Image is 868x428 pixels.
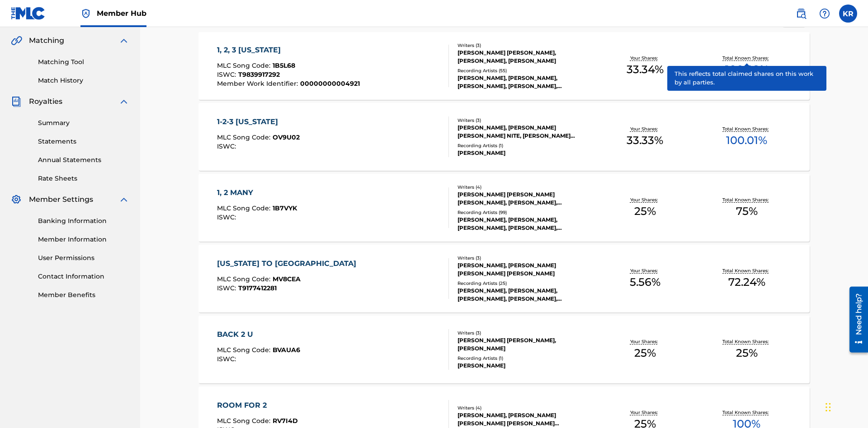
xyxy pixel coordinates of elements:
[217,61,273,70] span: MLC Song Code :
[458,142,594,149] div: Recording Artists ( 1 )
[38,174,129,183] a: Rate Sheets
[458,67,594,74] div: Recording Artists ( 55 )
[38,253,129,263] a: User Permissions
[630,267,660,274] p: Your Shares:
[217,116,300,127] div: 1-2-3 [US_STATE]
[458,261,594,278] div: [PERSON_NAME], [PERSON_NAME] [PERSON_NAME] [PERSON_NAME]
[217,213,238,221] span: ISWC :
[198,316,810,383] a: BACK 2 UMLC Song Code:BVAUA6ISWC:Writers (3)[PERSON_NAME] [PERSON_NAME], [PERSON_NAME]Recording A...
[458,362,594,370] div: [PERSON_NAME]
[273,61,295,70] span: 1B5L68
[217,45,360,56] div: 1, 2, 3 [US_STATE]
[736,203,758,219] span: 75 %
[217,187,297,198] div: 1, 2 MANY
[238,70,280,79] span: T9839917292
[217,204,273,212] span: MLC Song Code :
[726,132,767,149] span: 100.01 %
[217,133,273,141] span: MLC Song Code :
[300,79,360,88] span: 00000000004921
[217,79,300,88] span: Member Work Identifier :
[630,196,660,203] p: Your Shares:
[458,280,594,287] div: Recording Artists ( 25 )
[273,275,301,283] span: MV8CEA
[38,216,129,226] a: Banking Information
[458,74,594,90] div: [PERSON_NAME], [PERSON_NAME], [PERSON_NAME], [PERSON_NAME], [PERSON_NAME], [PERSON_NAME], [PERSON...
[630,126,660,132] p: Your Shares:
[843,283,868,357] iframe: Resource Center
[792,5,810,23] a: Public Search
[238,284,277,292] span: T9177412281
[29,194,93,205] span: Member Settings
[458,191,594,207] div: [PERSON_NAME] [PERSON_NAME] [PERSON_NAME], [PERSON_NAME], [PERSON_NAME]
[80,8,91,19] img: Top Rightsholder
[634,203,656,219] span: 25 %
[722,55,771,61] p: Total Known Shares:
[458,330,594,336] div: Writers ( 3 )
[630,55,660,61] p: Your Shares:
[722,267,771,274] p: Total Known Shares:
[823,385,868,428] iframe: Chat Widget
[458,411,594,428] div: [PERSON_NAME], [PERSON_NAME] [PERSON_NAME] [PERSON_NAME] LINDBRANDT, [PERSON_NAME]
[217,400,298,411] div: ROOM FOR 2
[11,35,22,46] img: Matching
[38,155,129,165] a: Annual Statements
[118,96,129,107] img: expand
[627,132,663,149] span: 33.33 %
[819,8,830,19] img: help
[273,346,300,354] span: BVAUA6
[458,49,594,65] div: [PERSON_NAME] [PERSON_NAME], [PERSON_NAME], [PERSON_NAME]
[11,7,46,20] img: MLC Logo
[722,409,771,416] p: Total Known Shares:
[722,126,771,132] p: Total Known Shares:
[217,70,238,79] span: ISWC :
[38,57,129,67] a: Matching Tool
[217,258,361,269] div: [US_STATE] TO [GEOGRAPHIC_DATA]
[826,394,831,421] div: Drag
[217,346,273,354] span: MLC Song Code :
[217,142,238,150] span: ISWC :
[273,417,298,425] span: RV7I4D
[722,338,771,345] p: Total Known Shares:
[458,209,594,216] div: Recording Artists ( 99 )
[118,35,129,46] img: expand
[11,96,22,107] img: Royalties
[458,149,594,157] div: [PERSON_NAME]
[458,287,594,303] div: [PERSON_NAME], [PERSON_NAME], [PERSON_NAME], [PERSON_NAME], [PERSON_NAME], [PERSON_NAME]
[217,329,300,340] div: BACK 2 U
[198,32,810,100] a: 1, 2, 3 [US_STATE]MLC Song Code:1B5L68ISWC:T9839917292Member Work Identifier:00000000004921Writer...
[630,338,660,345] p: Your Shares:
[458,184,594,191] div: Writers ( 4 )
[273,133,300,141] span: OV9U02
[630,409,660,416] p: Your Shares:
[458,355,594,362] div: Recording Artists ( 1 )
[38,137,129,146] a: Statements
[725,61,769,78] span: 100.02 %
[29,96,62,107] span: Royalties
[217,417,273,425] span: MLC Song Code :
[38,118,129,128] a: Summary
[273,204,297,212] span: 1B7VYK
[97,8,146,19] span: Member Hub
[198,245,810,312] a: [US_STATE] TO [GEOGRAPHIC_DATA]MLC Song Code:MV8CEAISWC:T9177412281Writers (3)[PERSON_NAME], [PER...
[29,35,64,46] span: Matching
[458,216,594,232] div: [PERSON_NAME], [PERSON_NAME], [PERSON_NAME], [PERSON_NAME], [PERSON_NAME], [PERSON_NAME], [PERSON...
[458,124,594,140] div: [PERSON_NAME], [PERSON_NAME] [PERSON_NAME] NITE, [PERSON_NAME] [PERSON_NAME]
[796,8,807,19] img: search
[38,272,129,281] a: Contact Information
[458,42,594,49] div: Writers ( 3 )
[627,61,664,78] span: 33.34 %
[217,284,238,292] span: ISWC :
[217,355,238,363] span: ISWC :
[728,274,765,290] span: 72.24 %
[839,5,857,23] div: User Menu
[458,405,594,411] div: Writers ( 4 )
[736,345,758,361] span: 25 %
[217,275,273,283] span: MLC Song Code :
[458,255,594,261] div: Writers ( 3 )
[38,76,129,85] a: Match History
[198,103,810,171] a: 1-2-3 [US_STATE]MLC Song Code:OV9U02ISWC:Writers (3)[PERSON_NAME], [PERSON_NAME] [PERSON_NAME] NI...
[38,290,129,300] a: Member Benefits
